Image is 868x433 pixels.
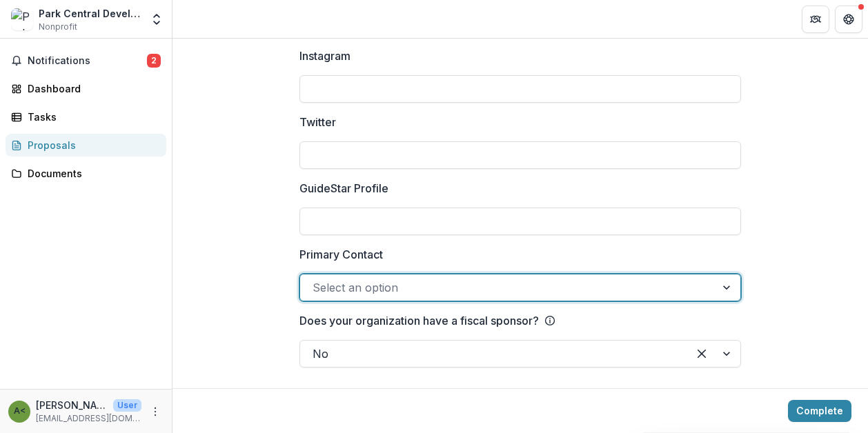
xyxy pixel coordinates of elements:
[802,6,829,33] button: Partners
[147,403,164,420] button: More
[299,312,539,329] p: Does your organization have a fiscal sponsor?
[28,166,155,181] div: Documents
[788,400,851,422] button: Complete
[28,138,155,152] div: Proposals
[39,6,141,21] div: Park Central Development Corporation
[6,77,166,100] a: Dashboard
[28,55,147,67] span: Notifications
[835,6,862,33] button: Get Help
[28,81,155,96] div: Dashboard
[6,162,166,185] a: Documents
[36,398,108,412] p: [PERSON_NAME] <[PERSON_NAME][EMAIL_ADDRESS][DOMAIN_NAME]>
[6,50,166,72] button: Notifications2
[6,134,166,157] a: Proposals
[6,105,166,128] a: Tasks
[14,407,26,416] div: Abdul-Kaba Abdullah <abdul@pcd-stl.org>
[147,6,166,33] button: Open entity switcher
[147,54,161,68] span: 2
[39,21,77,33] span: Nonprofit
[36,412,141,425] p: [EMAIL_ADDRESS][DOMAIN_NAME]
[299,48,351,64] p: Instagram
[299,114,336,130] p: Twitter
[691,343,713,365] div: Clear selected options
[299,180,388,197] p: GuideStar Profile
[11,8,33,30] img: Park Central Development Corporation
[113,399,141,412] p: User
[28,110,155,124] div: Tasks
[299,246,383,263] p: Primary Contact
